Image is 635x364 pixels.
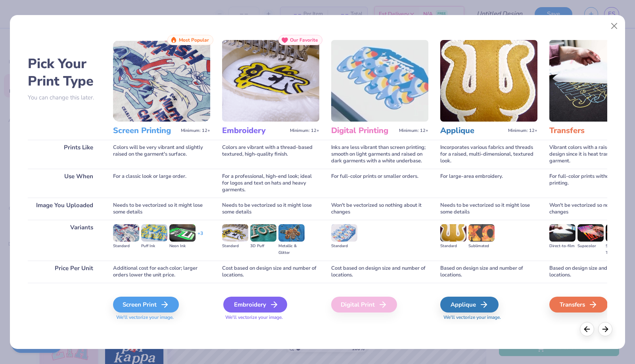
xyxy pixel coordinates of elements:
img: Screen Transfer [606,224,632,242]
div: Won't be vectorized so nothing about it changes [331,198,428,220]
div: Embroidery [223,297,287,313]
img: Puff Ink [141,224,167,242]
div: Additional cost for each color; larger orders lower the unit price. [113,261,210,283]
div: Sublimated [468,243,495,250]
div: Direct-to-film [549,243,576,250]
img: Standard [331,224,357,242]
div: Transfers [549,297,608,313]
button: Close [607,19,622,34]
div: Cost based on design size and number of locations. [222,261,319,283]
img: Supacolor [577,224,604,242]
img: Metallic & Glitter [278,224,305,242]
img: Screen Printing [113,40,210,122]
div: Standard [440,243,466,250]
div: Variants [28,220,101,261]
img: 3D Puff [250,224,276,242]
img: Standard [440,224,466,242]
div: Image You Uploaded [28,198,101,220]
div: For a classic look or large order. [113,169,210,198]
div: 3D Puff [250,243,276,250]
div: Colors are vibrant with a thread-based textured, high-quality finish. [222,140,319,169]
img: Neon Ink [169,224,196,242]
h3: Applique [440,126,505,136]
p: You can change this later. [28,94,101,101]
div: Digital Print [331,297,397,313]
img: Sublimated [468,224,495,242]
div: + 3 [198,230,203,244]
div: Needs to be vectorized so it might lose some details [440,198,537,220]
img: Standard [113,224,139,242]
img: Standard [222,224,248,242]
div: Based on design size and number of locations. [440,261,537,283]
span: We'll vectorize your image. [440,314,537,321]
span: Minimum: 12+ [508,128,537,133]
span: Our Favorite [290,37,318,43]
h3: Screen Printing [113,126,178,136]
div: Inks are less vibrant than screen printing; smooth on light garments and raised on dark garments ... [331,140,428,169]
div: Neon Ink [169,243,196,250]
div: Puff Ink [141,243,167,250]
div: For large-area embroidery. [440,169,537,198]
span: Minimum: 12+ [290,128,319,133]
div: Supacolor [577,243,604,250]
div: Prints Like [28,140,101,169]
div: Standard [113,243,139,250]
h3: Digital Printing [331,126,396,136]
div: For full-color prints or smaller orders. [331,169,428,198]
img: Digital Printing [331,40,428,122]
div: Screen Print [113,297,179,313]
div: Price Per Unit [28,261,101,283]
img: Applique [440,40,537,122]
span: We'll vectorize your image. [113,314,210,321]
div: Applique [440,297,499,313]
div: Metallic & Glitter [278,243,305,256]
h2: Pick Your Print Type [28,55,101,90]
div: Colors will be very vibrant and slightly raised on the garment's surface. [113,140,210,169]
img: Direct-to-film [549,224,576,242]
div: Cost based on design size and number of locations. [331,261,428,283]
div: Needs to be vectorized so it might lose some details [113,198,210,220]
span: Minimum: 12+ [181,128,210,133]
h3: Transfers [549,126,614,136]
span: Most Popular [179,37,209,43]
div: Standard [331,243,357,250]
div: Incorporates various fabrics and threads for a raised, multi-dimensional, textured look. [440,140,537,169]
img: Embroidery [222,40,319,122]
div: Screen Transfer [606,243,632,256]
h3: Embroidery [222,126,287,136]
div: Standard [222,243,248,250]
div: Use When [28,169,101,198]
div: Needs to be vectorized so it might lose some details [222,198,319,220]
span: We'll vectorize your image. [222,314,319,321]
span: Minimum: 12+ [399,128,428,133]
div: For a professional, high-end look; ideal for logos and text on hats and heavy garments. [222,169,319,198]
